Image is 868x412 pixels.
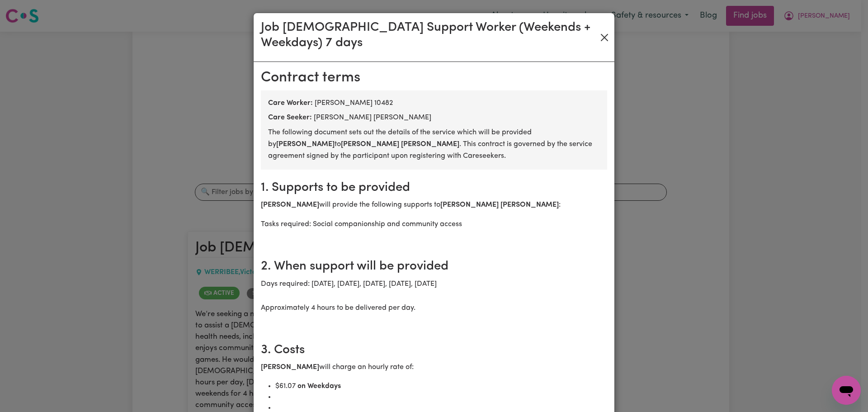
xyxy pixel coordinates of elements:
h2: 3. Costs [261,343,607,358]
div: [PERSON_NAME] [PERSON_NAME] [268,112,600,123]
h2: Contract terms [261,69,607,86]
p: will provide the following supports to : [261,199,607,211]
b: Care Seeker: [268,114,312,121]
button: Close [598,30,611,45]
div: [PERSON_NAME] 10482 [268,98,600,109]
b: [PERSON_NAME] [261,364,319,371]
b: [PERSON_NAME] [PERSON_NAME] [341,141,459,148]
h2: 1. Supports to be provided [261,180,607,196]
b: [PERSON_NAME] [261,201,319,208]
h3: Job [DEMOGRAPHIC_DATA] Support Worker (Weekends + Weekdays) 7 days [261,20,598,51]
p: Days required: [DATE], [DATE], [DATE], [DATE], [DATE] Approximately 4 hours to be delivered per day. [261,278,607,314]
b: Care Worker: [268,99,313,107]
b: [PERSON_NAME] [276,141,335,148]
h2: 2. When support will be provided [261,259,607,275]
p: will charge an hourly rate of: [261,361,607,373]
p: The following document sets out the details of the service which will be provided by to . This co... [268,127,600,162]
p: Tasks required: Social companionship and community access [261,218,607,230]
b: [PERSON_NAME] [PERSON_NAME] [440,201,559,208]
iframe: Button to launch messaging window [832,376,861,405]
span: $ 61.07 [275,383,296,390]
b: on Weekdays [297,383,341,390]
